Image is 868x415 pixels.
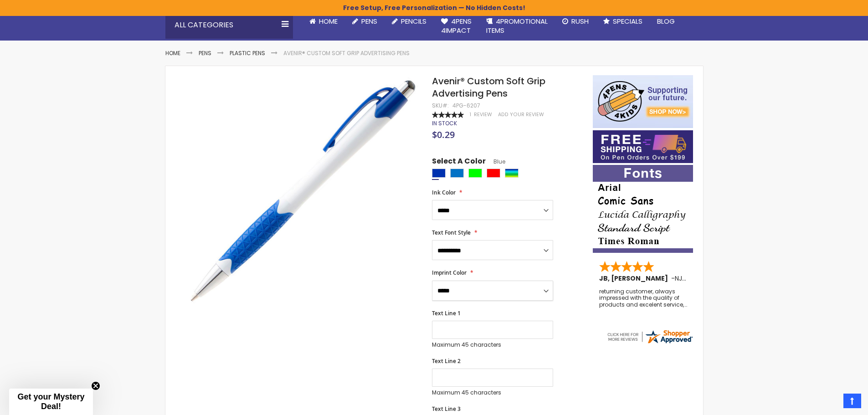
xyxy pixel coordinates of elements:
[432,120,457,127] div: Availability
[432,169,446,178] div: Blue
[361,16,377,26] span: Pens
[599,274,671,283] span: JB, [PERSON_NAME]
[432,189,456,196] span: Ink Color
[593,75,693,128] img: 4pens 4 kids
[657,16,675,26] span: Blog
[230,49,265,57] a: Plastic Pens
[165,11,293,39] div: All Categories
[319,16,338,26] span: Home
[450,169,464,178] div: Blue Light
[596,11,650,31] a: Specials
[302,11,345,31] a: Home
[345,11,385,31] a: Pens
[487,169,500,178] div: Red
[452,102,480,109] div: 4PG-6207
[199,49,211,57] a: Pens
[606,339,693,347] a: 4pens.com certificate URL
[432,128,455,141] span: $0.29
[486,158,505,165] span: Blue
[479,11,555,41] a: 4PROMOTIONALITEMS
[432,269,467,277] span: Imprint Color
[498,111,544,118] a: Add Your Review
[434,11,479,41] a: 4Pens4impact
[505,169,519,178] div: Assorted
[441,16,472,35] span: 4Pens 4impact
[91,381,100,390] button: Close teaser
[401,16,426,26] span: Pencils
[432,102,449,109] strong: SKU
[432,389,553,396] p: Maximum 45 characters
[432,357,461,365] span: Text Line 2
[593,130,693,163] img: Free shipping on orders over $199
[432,112,464,118] div: 100%
[432,156,486,169] span: Select A Color
[9,389,93,415] div: Get your Mystery Deal!Close teaser
[165,49,180,57] a: Home
[470,111,493,118] a: 1 Review
[432,405,461,413] span: Text Line 3
[650,11,682,31] a: Blog
[283,50,410,57] li: Avenir® Custom Soft Grip Advertising Pens
[675,274,686,283] span: NJ
[468,169,482,178] div: Lime Green
[385,11,434,31] a: Pencils
[432,119,457,127] span: In stock
[671,274,750,283] span: - ,
[17,392,84,411] span: Get your Mystery Deal!
[184,74,420,311] img: avenir-custom-soft-grip-advertising-pens-blue_1.jpg
[606,328,693,345] img: 4pens.com widget logo
[474,111,492,118] span: Review
[432,75,545,100] span: Avenir® Custom Soft Grip Advertising Pens
[432,309,461,317] span: Text Line 1
[470,111,471,118] span: 1
[571,16,589,26] span: Rush
[486,16,548,35] span: 4PROMOTIONAL ITEMS
[613,16,642,26] span: Specials
[599,288,688,308] div: returning customer, always impressed with the quality of products and excelent service, will retu...
[555,11,596,31] a: Rush
[432,229,471,236] span: Text Font Style
[593,165,693,253] img: font-personalization-examples
[432,341,553,348] p: Maximum 45 characters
